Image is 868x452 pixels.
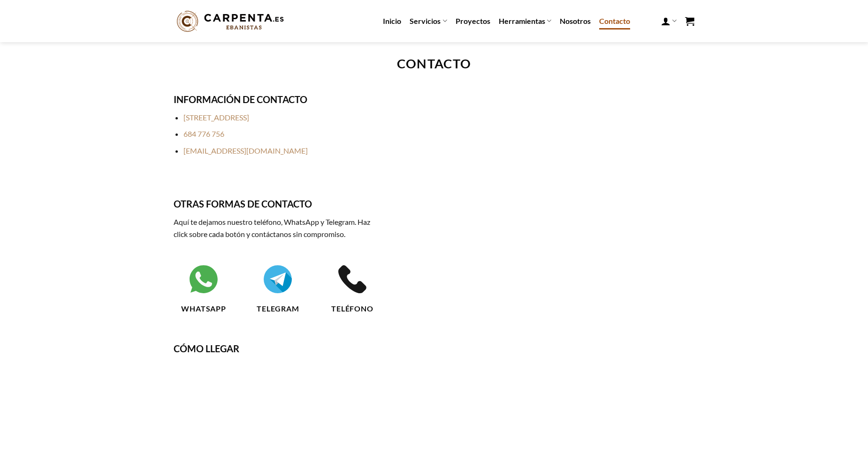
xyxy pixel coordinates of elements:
[174,216,382,240] p: Aquí te dejamos nuestro teléfono, WhatsApp y Telegram. Haz click sobre cada botón y contáctanos s...
[397,56,472,71] strong: CONTACTO
[183,113,249,122] a: [STREET_ADDRESS]
[322,264,382,313] a: Teléfono
[174,196,382,211] h3: OTRAS FORMAS DE CONTACTO
[560,13,591,30] a: Nosotros
[174,92,382,107] h3: INFORMACIÓN DE CONTACTO
[383,13,401,30] a: Inicio
[410,12,447,30] a: Servicios
[174,8,287,34] img: Carpenta.es
[174,304,234,313] h5: WhatsApp
[174,341,694,356] h3: CÓMO LLEGAR
[174,264,234,313] a: WhatsApp
[183,146,308,155] a: [EMAIL_ADDRESS][DOMAIN_NAME]
[183,129,224,138] a: 684 776 756
[599,13,630,30] a: Contacto
[248,264,308,313] a: Telegram
[248,304,308,313] h5: Telegram
[322,304,382,313] h5: Teléfono
[499,12,551,30] a: Herramientas
[456,13,490,30] a: Proyectos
